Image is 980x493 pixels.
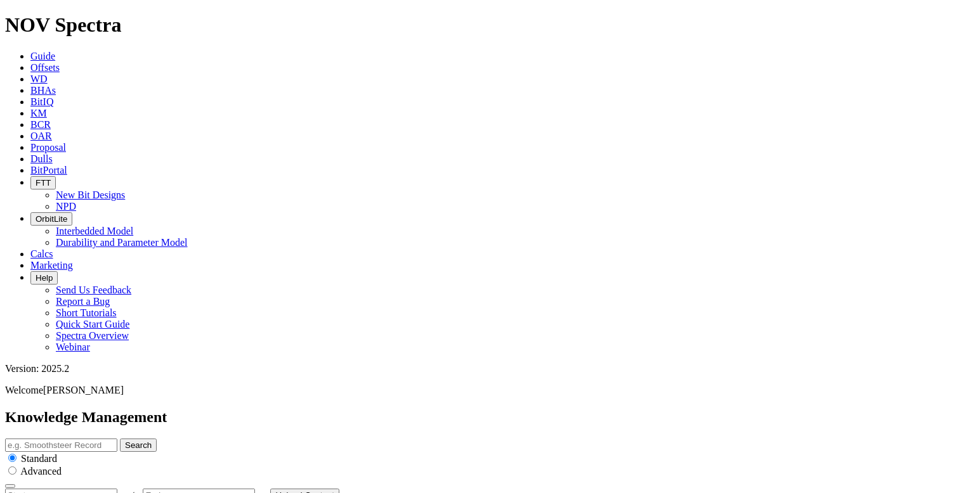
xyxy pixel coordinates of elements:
a: Durability and Parameter Model [56,237,188,248]
h1: NOV Spectra [5,13,975,37]
a: WD [30,74,48,84]
a: Short Tutorials [56,307,117,318]
a: New Bit Designs [56,189,125,200]
button: Search [120,439,157,452]
button: OrbitLite [30,212,72,226]
a: Guide [30,51,55,61]
a: KM [30,108,47,118]
span: Help [36,273,53,283]
span: Standard [21,453,57,464]
span: Advanced [20,466,62,477]
button: Help [30,271,58,285]
h2: Knowledge Management [5,409,975,426]
a: Quick Start Guide [56,319,129,330]
a: Offsets [30,62,60,73]
a: Marketing [30,260,73,271]
a: Send Us Feedback [56,285,131,295]
p: Welcome [5,385,975,396]
a: BHAs [30,85,56,96]
span: [PERSON_NAME] [43,385,124,395]
a: Dulls [30,153,53,164]
a: OAR [30,131,52,141]
a: BCR [30,119,51,130]
span: FTT [36,178,51,188]
input: e.g. Smoothsteer Record [5,439,117,452]
a: NPD [56,201,76,212]
a: BitPortal [30,165,67,176]
a: Interbedded Model [56,226,133,236]
div: Version: 2025.2 [5,363,975,375]
a: Spectra Overview [56,330,129,341]
a: Report a Bug [56,296,110,307]
a: Webinar [56,342,90,352]
span: OrbitLite [36,214,67,224]
a: Proposal [30,142,66,153]
a: BitIQ [30,96,53,107]
button: FTT [30,176,56,189]
a: Calcs [30,248,53,259]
